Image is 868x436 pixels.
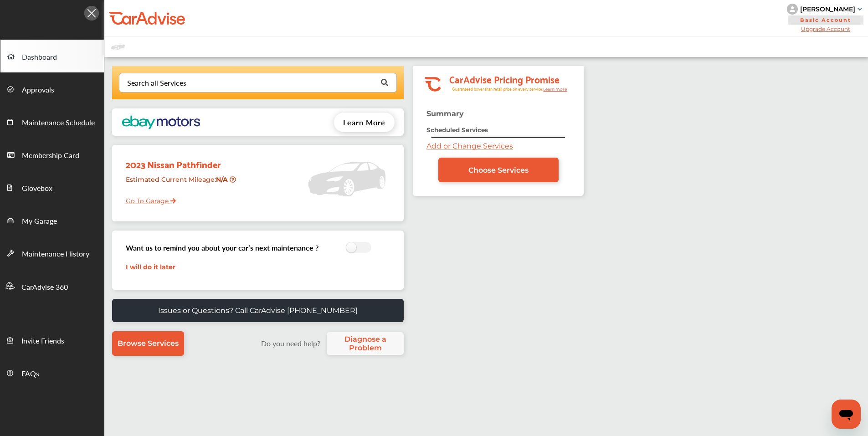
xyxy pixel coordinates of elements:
a: I will do it later [126,263,175,271]
a: Choose Services [438,158,559,182]
div: Search all Services [127,79,186,87]
img: knH8PDtVvWoAbQRylUukY18CTiRevjo20fAtgn5MLBQj4uumYvk2MzTtcAIzfGAtb1XOLVMAvhLuqoNAbL4reqehy0jehNKdM... [787,4,798,15]
span: Invite Friends [21,335,64,347]
a: Approvals [0,72,104,105]
a: Diagnose a Problem [327,332,404,355]
tspan: Learn more [543,87,567,92]
img: Icon.5fd9dcc7.svg [84,6,99,21]
a: Dashboard [0,40,104,72]
a: Add or Change Services [426,142,513,150]
p: Issues or Questions? Call CarAdvise [PHONE_NUMBER] [158,306,358,315]
span: My Garage [22,215,57,227]
span: Maintenance History [22,248,89,260]
a: My Garage [0,204,104,236]
span: Diagnose a Problem [331,335,399,352]
a: Maintenance Schedule [0,105,104,138]
a: Maintenance History [0,236,104,269]
span: CarAdvise 360 [21,282,68,293]
label: Do you need help? [257,338,324,349]
a: Glovebox [0,171,104,204]
img: placeholder_car.5a1ece94.svg [308,149,385,209]
a: Issues or Questions? Call CarAdvise [PHONE_NUMBER] [112,299,404,322]
tspan: CarAdvise Pricing Promise [449,71,560,87]
span: Dashboard [22,51,57,63]
span: Approvals [22,84,54,96]
span: Choose Services [468,166,529,174]
span: Basic Account [788,15,863,25]
span: Glovebox [22,183,52,195]
a: Browse Services [112,331,184,356]
div: 2023 Nissan Pathfinder [119,149,252,172]
strong: N/A [216,175,230,184]
h3: Want us to remind you about your car’s next maintenance ? [126,242,318,253]
div: [PERSON_NAME] [800,5,855,13]
span: Upgrade Account [787,26,864,32]
span: Membership Card [22,150,79,162]
div: Estimated Current Mileage : [119,172,252,195]
img: sCxJUJ+qAmfqhQGDUl18vwLg4ZYJ6CxN7XmbOMBAAAAAElFTkSuQmCC [858,8,862,10]
strong: Summary [426,109,464,118]
tspan: Guaranteed lower than retail price on every service. [452,86,543,92]
span: Maintenance Schedule [22,117,95,129]
a: Go To Garage [119,190,176,207]
iframe: Button to launch messaging window [832,400,861,429]
strong: Scheduled Services [426,126,488,133]
span: FAQs [21,368,39,380]
span: Browse Services [118,339,179,348]
span: Learn More [343,117,385,128]
a: Membership Card [0,138,104,171]
img: placeholder_car.fcab19be.svg [111,41,125,52]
